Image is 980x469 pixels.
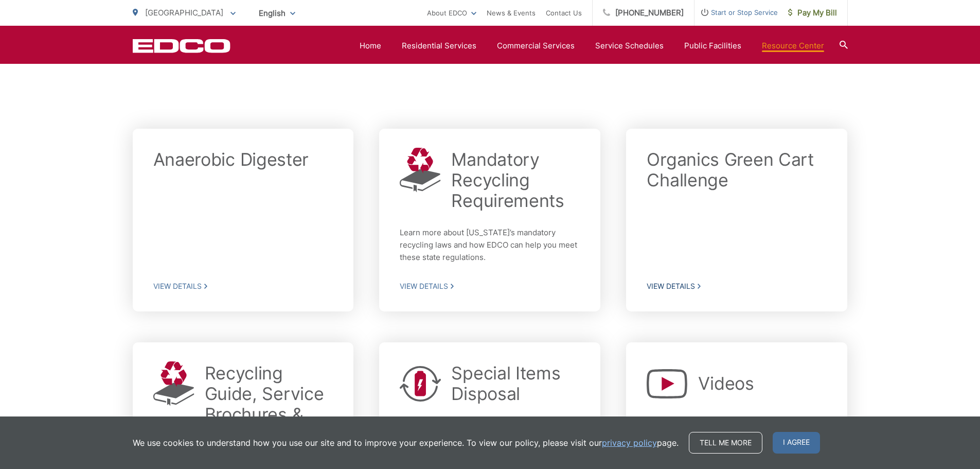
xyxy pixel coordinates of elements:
a: EDCD logo. Return to the homepage. [133,39,230,53]
h2: Organics Green Cart Challenge [647,149,827,190]
a: Resource Center [762,40,824,52]
p: We use cookies to understand how you use our site and to improve your experience. To view our pol... [133,437,679,449]
a: Anaerobic Digester View Details [133,129,354,311]
span: English [251,4,303,22]
a: Home [360,40,381,52]
a: privacy policy [602,437,657,449]
span: [GEOGRAPHIC_DATA] [145,8,223,18]
span: View Details [400,282,580,291]
a: Public Facilities [684,40,741,52]
p: Learn more about [US_STATE]’s mandatory recycling laws and how EDCO can help you meet these state... [400,227,580,264]
a: Residential Services [402,40,476,52]
a: Tell me more [689,432,762,454]
span: I agree [773,432,820,454]
h2: Mandatory Recycling Requirements [451,149,580,211]
a: About EDCO [427,7,476,19]
a: Organics Green Cart Challenge View Details [626,129,847,311]
span: View Details [647,282,827,291]
h2: Recycling Guide, Service Brochures & Posters [205,363,333,445]
span: Pay My Bill [788,7,837,19]
a: Service Schedules [595,40,664,52]
h2: Videos [698,373,754,394]
h2: Special Items Disposal [451,363,580,404]
a: Contact Us [546,7,582,19]
h2: Anaerobic Digester [153,149,309,170]
a: Commercial Services [497,40,575,52]
a: Mandatory Recycling Requirements Learn more about [US_STATE]’s mandatory recycling laws and how E... [379,129,600,311]
span: View Details [153,282,333,291]
a: News & Events [487,7,536,19]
